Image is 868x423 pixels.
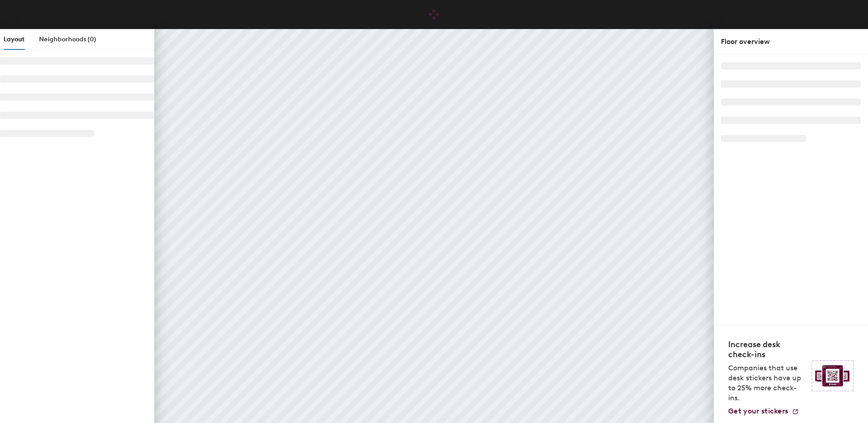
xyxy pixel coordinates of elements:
span: Get your stickers [728,407,788,415]
p: Companies that use desk stickers have up to 25% more check-ins. [728,363,806,403]
a: Get your stickers [728,407,799,416]
h4: Increase desk check-ins [728,339,806,359]
span: Layout [4,35,25,43]
img: Sticker logo [812,360,853,391]
span: Neighborhoods (0) [39,35,96,43]
div: Floor overview [721,36,861,47]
